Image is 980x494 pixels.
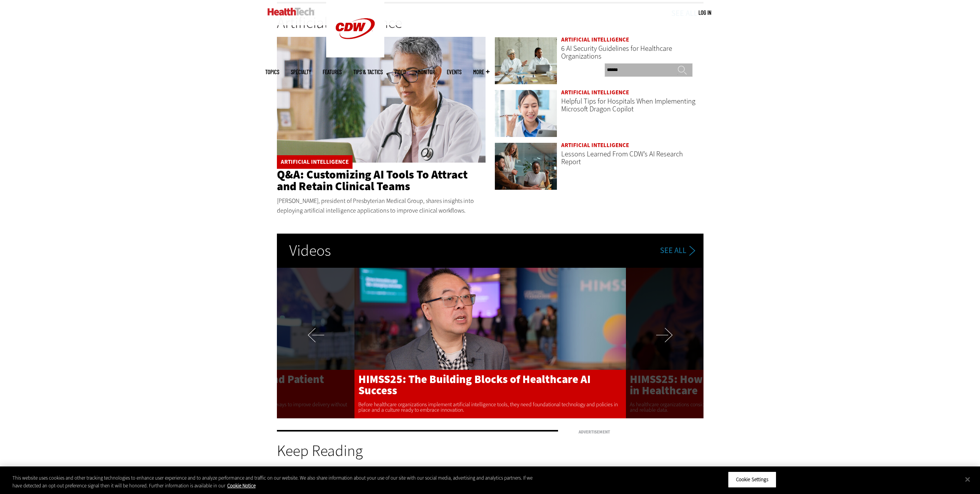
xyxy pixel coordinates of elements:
p: Before healthcare organizations implement artificial intelligence tools, they need foundational t... [354,402,626,413]
span: Topics [265,69,279,75]
a: Log in [698,9,711,16]
div: User menu [698,9,711,17]
img: Doctor using phone to dictate to tablet [494,90,557,137]
span: HIMSS25: The Building Blocks of Healthcare AI Success [358,372,591,398]
a: HIMSS25: The Building Blocks of Healthcare AI Success [354,370,626,396]
a: Artificial Intelligence [561,88,629,96]
a: Tips & Tactics [353,69,383,75]
span: More [473,69,489,75]
a: Previous [277,268,354,418]
a: Next [626,268,703,418]
span: See All [660,246,686,255]
button: Cookie Settings [728,471,776,488]
a: See All [660,246,702,256]
a: Events [447,69,461,75]
img: Home [268,8,315,16]
a: MonITor [418,69,435,75]
button: Close [959,471,976,488]
a: Doctor using phone to dictate to tablet [494,90,557,139]
img: Doctors meeting in the office [494,37,557,85]
a: More information about your privacy [227,482,256,489]
a: Artificial Intelligence [281,158,349,166]
span: Specialty [291,69,311,75]
a: People reviewing research [494,142,557,191]
a: Artificial Intelligence [561,141,629,149]
div: This website uses cookies and other tracking technologies to enhance user experience and to analy... [12,474,539,489]
h2: Advertisement [579,430,695,434]
h2: Keep Reading [277,443,558,459]
img: Dr. Eric Poon [354,255,626,418]
a: Helpful Tips for Hospitals When Implementing Microsoft Dragon Copilot [561,96,695,114]
a: Video [394,69,406,75]
h3: Videos [277,234,343,268]
img: People reviewing research [494,142,557,190]
a: Doctors meeting in the office [494,37,557,86]
p: [PERSON_NAME], president of Presbyterian Medical Group, shares insights into deploying artificial... [277,196,486,216]
a: CDW [326,51,384,59]
a: Features [323,69,342,75]
a: Lessons Learned From CDW’s AI Research Report [561,149,683,166]
a: Q&A: Customizing AI Tools To Attract and Retain Clinical Teams [277,167,468,194]
img: doctor on laptop [277,37,486,162]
